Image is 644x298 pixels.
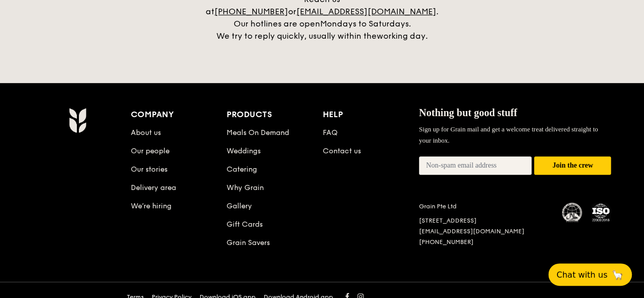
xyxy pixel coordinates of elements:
[323,107,419,122] div: Help
[131,128,161,137] a: About us
[419,228,524,235] a: [EMAIL_ADDRESS][DOMAIN_NAME]
[419,238,473,246] a: [PHONE_NUMBER]
[419,107,517,118] span: Nothing but good stuff
[611,269,624,281] span: 🦙
[227,220,263,229] a: Gift Cards
[131,183,176,192] a: Delivery area
[419,216,550,225] div: [STREET_ADDRESS]
[323,128,338,137] a: FAQ
[534,156,611,175] button: Join the crew
[131,165,167,174] a: Our stories
[320,19,411,29] span: Mondays to Saturdays.
[591,202,611,223] img: ISO Certified
[227,165,257,174] a: Catering
[131,202,172,210] a: We’re hiring
[377,31,428,41] span: working day.
[227,128,289,137] a: Meals On Demand
[419,156,532,175] input: Non-spam email address
[131,147,170,155] a: Our people
[227,202,252,210] a: Gallery
[214,7,288,16] a: [PHONE_NUMBER]
[227,238,270,247] a: Grain Savers
[562,203,582,223] img: MUIS Halal Certified
[548,263,632,286] button: Chat with us🦙
[323,147,361,155] a: Contact us
[227,147,261,155] a: Weddings
[69,107,87,133] img: AYc88T3wAAAABJRU5ErkJggg==
[419,125,598,144] span: Sign up for Grain mail and get a welcome treat delivered straight to your inbox.
[131,107,227,122] div: Company
[556,270,607,280] span: Chat with us
[419,202,550,210] div: Grain Pte Ltd
[296,7,436,16] a: [EMAIL_ADDRESS][DOMAIN_NAME]
[227,107,323,122] div: Products
[227,183,264,192] a: Why Grain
